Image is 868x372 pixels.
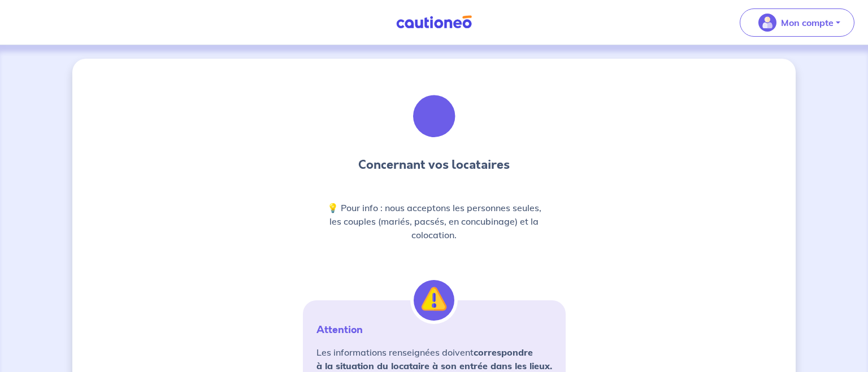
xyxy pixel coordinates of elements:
p: Mon compte [781,16,834,29]
strong: Attention [316,322,363,337]
img: illu_tenants.svg [403,86,465,147]
img: illu_alert.svg [414,280,454,321]
img: illu_account_valid_menu.svg [758,14,776,32]
img: Cautioneo [392,15,476,29]
h3: Concernant vos locataires [358,156,510,174]
button: illu_account_valid_menu.svgMon compte [740,8,854,37]
p: 💡 Pour info : nous acceptons les personnes seules, les couples (mariés, pacsés, en concubinage) e... [325,201,542,242]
